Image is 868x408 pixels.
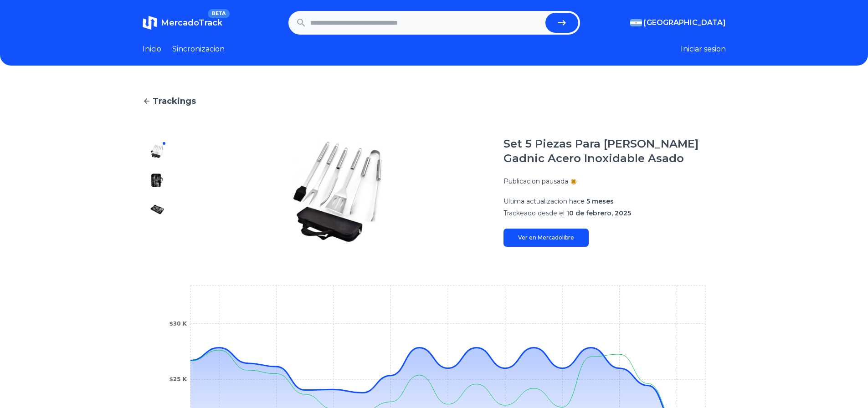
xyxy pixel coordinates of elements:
span: [GEOGRAPHIC_DATA] [644,17,726,28]
a: Sincronizacion [172,44,225,55]
a: Inicio [143,44,161,55]
span: 10 de febrero, 2025 [566,209,631,217]
span: Ultima actualizacion hace [503,197,585,205]
img: Set 5 Piezas Para Parrilla Gadnic Acero Inoxidable Asado [150,173,164,188]
span: MercadoTrack [161,18,222,28]
h1: Set 5 Piezas Para [PERSON_NAME] Gadnic Acero Inoxidable Asado [503,137,726,166]
a: MercadoTrackBETA [143,15,222,30]
span: BETA [208,9,229,18]
span: 5 meses [586,197,614,205]
span: Trackings [153,95,196,107]
tspan: $30 K [169,321,187,327]
a: Ver en Mercadolibre [503,229,589,247]
p: Publicacion pausada [503,177,568,186]
button: Iniciar sesion [681,44,726,55]
img: Set 5 Piezas Para Parrilla Gadnic Acero Inoxidable Asado [190,137,485,247]
img: Set 5 Piezas Para Parrilla Gadnic Acero Inoxidable Asado [150,144,164,158]
img: MercadoTrack [143,15,157,30]
img: Argentina [630,19,642,26]
tspan: $25 K [169,376,187,382]
button: [GEOGRAPHIC_DATA] [630,17,726,28]
span: Trackeado desde el [503,209,565,217]
a: Trackings [143,95,726,107]
img: Set 5 Piezas Para Parrilla Gadnic Acero Inoxidable Asado [150,202,164,217]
